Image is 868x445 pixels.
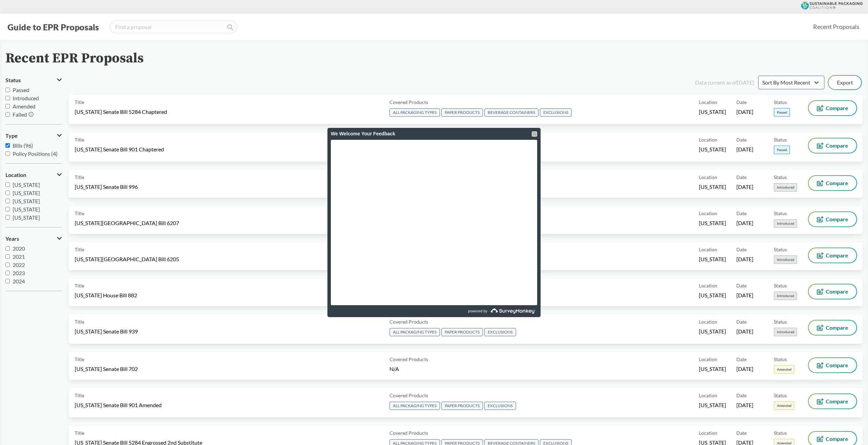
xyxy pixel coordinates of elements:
span: Status [774,246,787,253]
span: Compare [826,289,848,294]
button: Compare [809,101,856,115]
span: 2024 [13,278,25,284]
span: [DATE] [736,365,753,373]
span: [US_STATE][GEOGRAPHIC_DATA] Bill 6207 [75,219,179,227]
span: 2022 [13,262,25,268]
span: Compare [826,253,848,258]
span: [US_STATE] [699,146,726,153]
span: Bills (96) [13,142,33,149]
span: Compare [826,105,848,111]
span: [DATE] [736,328,753,335]
div: Data current as of [DATE] [695,78,754,87]
span: [US_STATE] Senate Bill 901 Amended [75,401,162,409]
span: Location [699,429,717,436]
span: Location [699,136,717,143]
span: Date [736,392,747,399]
span: [US_STATE] [13,181,40,188]
span: Status [774,136,787,143]
span: Date [736,174,747,181]
button: Compare [809,284,856,299]
span: [DATE] [736,219,753,227]
span: [US_STATE] [699,328,726,335]
span: Title [75,429,84,436]
span: [US_STATE] [699,183,726,191]
button: Compare [809,321,856,335]
span: Covered Products [389,429,428,436]
span: [DATE] [736,146,753,153]
input: Passed [5,88,10,92]
input: Policy Positions (4) [5,151,10,156]
input: [US_STATE] [5,215,10,220]
span: PAPER PRODUCTS [441,402,483,410]
span: Location [699,356,717,363]
input: 2024 [5,279,10,283]
span: Amended [13,103,35,109]
span: Location [699,174,717,181]
span: 2021 [13,253,25,260]
span: Compare [826,143,848,148]
input: [US_STATE] [5,199,10,203]
span: [DATE] [736,255,753,263]
input: Amended [5,104,10,108]
span: [US_STATE][GEOGRAPHIC_DATA] Bill 6205 [75,255,179,263]
span: Date [736,210,747,217]
span: Title [75,99,84,106]
span: [US_STATE] [13,214,40,221]
span: Location [699,210,717,217]
span: [US_STATE] Senate Bill 5284 Chaptered [75,108,167,116]
span: powered by [468,305,487,317]
span: Covered Products [389,318,428,325]
span: PAPER PRODUCTS [441,108,483,117]
span: Title [75,392,84,399]
span: Date [736,246,747,253]
span: Covered Products [389,99,428,106]
span: Title [75,174,84,181]
span: [US_STATE] [699,401,726,409]
span: Years [5,236,19,242]
span: [US_STATE] [699,292,726,299]
div: We Welcome Your Feedback [331,128,537,140]
span: 2020 [13,245,25,252]
span: Amended [774,365,794,374]
span: EXCLUSIONS [484,402,516,410]
button: Status [5,74,62,86]
button: Guide to EPR Proposals [5,21,101,32]
input: [US_STATE] [5,182,10,187]
span: N/A [389,366,399,372]
span: [US_STATE] [13,190,40,196]
input: 2023 [5,271,10,275]
span: Status [774,392,787,399]
span: Failed [13,111,27,118]
button: Compare [809,138,856,153]
a: powered by [435,305,537,317]
span: Compare [826,436,848,442]
span: Compare [826,362,848,368]
span: Status [774,174,787,181]
span: Compare [826,217,848,222]
span: [US_STATE] [699,108,726,116]
span: Location [699,99,717,106]
span: Title [75,246,84,253]
span: [US_STATE] House Bill 882 [75,292,137,299]
span: [US_STATE] [13,206,40,212]
span: PAPER PRODUCTS [441,328,483,336]
span: [US_STATE] [13,198,40,204]
span: Location [699,392,717,399]
button: Compare [809,358,856,372]
span: Date [736,99,747,106]
span: Status [774,210,787,217]
input: Introduced [5,96,10,100]
span: Date [736,356,747,363]
span: [DATE] [736,108,753,116]
span: BEVERAGE CONTAINERS [484,108,539,117]
span: [DATE] [736,292,753,299]
button: Compare [809,212,856,226]
span: Status [5,77,21,83]
span: [DATE] [736,183,753,191]
span: Title [75,282,84,289]
span: Title [75,136,84,143]
input: [US_STATE] [5,207,10,211]
span: Introduced [774,183,797,192]
button: Compare [809,248,856,263]
span: Compare [826,325,848,330]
